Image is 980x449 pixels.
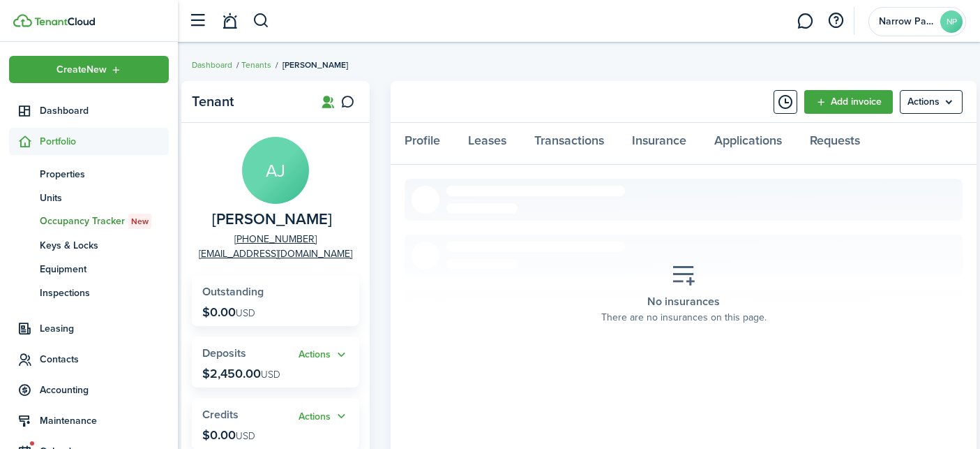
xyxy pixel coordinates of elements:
[192,94,303,110] panel-main-title: Tenant
[9,56,169,83] button: Open menu
[40,352,169,367] span: Contacts
[796,123,874,165] a: Requests
[282,59,348,71] span: [PERSON_NAME]
[40,214,169,229] span: Occupancy Tracker
[40,413,169,428] span: Maintenance
[34,17,95,26] img: TenantCloud
[242,137,309,204] avatar-text: AJ
[774,90,797,114] button: Timeline
[236,429,255,443] span: USD
[391,123,454,165] a: Profile
[299,347,349,363] button: Actions
[199,246,352,261] a: [EMAIL_ADDRESS][DOMAIN_NAME]
[236,306,255,321] span: USD
[261,367,280,382] span: USD
[202,428,255,442] p: $0.00
[299,408,349,425] button: Actions
[299,347,349,363] button: Open menu
[40,134,169,149] span: Portfolio
[192,59,232,71] a: Dashboard
[9,162,169,186] a: Properties
[299,408,349,425] button: Open menu
[40,286,169,300] span: Inspections
[700,123,796,165] a: Applications
[202,305,255,319] p: $0.00
[40,262,169,277] span: Equipment
[40,191,169,205] span: Units
[234,232,317,246] a: [PHONE_NUMBER]
[40,167,169,182] span: Properties
[252,9,270,33] button: Search
[202,406,239,422] span: Credits
[879,17,935,27] span: Narrow Path Real Estate Solutions
[9,233,169,257] a: Keys & Locks
[618,123,700,165] a: Insurance
[13,14,32,27] img: TenantCloud
[40,321,169,336] span: Leasing
[900,90,963,114] button: Open menu
[131,215,149,228] span: New
[940,10,963,33] avatar-text: NP
[900,90,963,114] menu-btn: Actions
[202,284,264,300] span: Outstanding
[184,8,211,34] button: Open sidebar
[647,293,720,310] placeholder-title: No insurances
[40,103,169,118] span: Dashboard
[202,367,280,381] p: $2,450.00
[792,3,818,39] a: Messaging
[40,383,169,397] span: Accounting
[804,90,893,114] a: Add invoice
[56,65,107,75] span: Create New
[824,9,847,33] button: Open resource center
[241,59,271,71] a: Tenants
[216,3,243,39] a: Notifications
[9,209,169,233] a: Occupancy TrackerNew
[40,238,169,253] span: Keys & Locks
[202,345,246,361] span: Deposits
[454,123,520,165] a: Leases
[212,211,332,228] span: Adrian Johnson
[9,97,169,124] a: Dashboard
[520,123,618,165] a: Transactions
[601,310,767,325] placeholder-description: There are no insurances on this page.
[9,281,169,304] a: Inspections
[9,186,169,209] a: Units
[9,257,169,281] a: Equipment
